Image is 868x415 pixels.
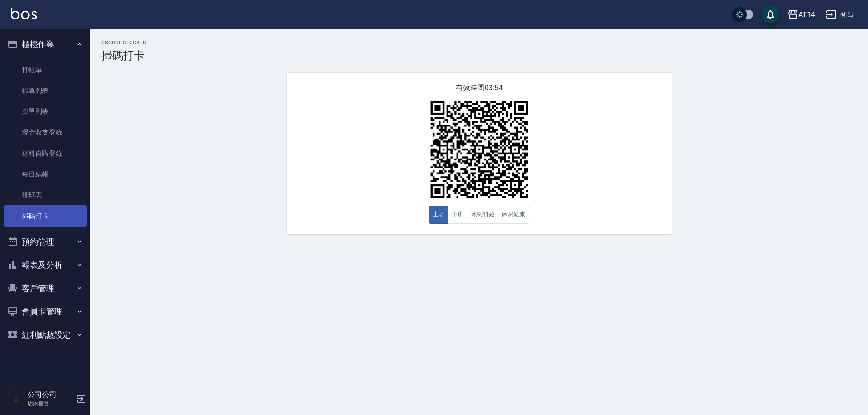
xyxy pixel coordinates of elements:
a: 掛單列表 [4,101,87,122]
h2: QRcode Clock In [101,40,857,46]
button: 休息結束 [498,206,529,224]
a: 掃碼打卡 [4,205,87,226]
button: 報表及分析 [4,253,87,277]
button: 預約管理 [4,230,87,254]
button: 會員卡管理 [4,300,87,323]
div: AT14 [798,9,815,20]
button: save [761,5,779,23]
button: 休息開始 [467,206,499,224]
a: 每日結帳 [4,164,87,185]
a: 打帳單 [4,60,87,80]
button: 櫃檯作業 [4,33,87,56]
a: 排班表 [4,185,87,205]
a: 帳單列表 [4,80,87,101]
img: Logo [11,8,37,19]
button: 客戶管理 [4,277,87,300]
h5: 公司公司 [28,390,74,399]
a: 現金收支登錄 [4,122,87,143]
div: 有效時間 03:54 [287,73,672,234]
button: AT14 [784,5,819,24]
h3: 掃碼打卡 [101,49,857,62]
img: Person [7,390,25,408]
button: 下班 [448,206,467,224]
p: 店家櫃台 [28,399,74,407]
button: 上班 [429,206,448,224]
a: 材料自購登錄 [4,143,87,164]
button: 紅利點數設定 [4,323,87,347]
button: 登出 [822,6,857,23]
